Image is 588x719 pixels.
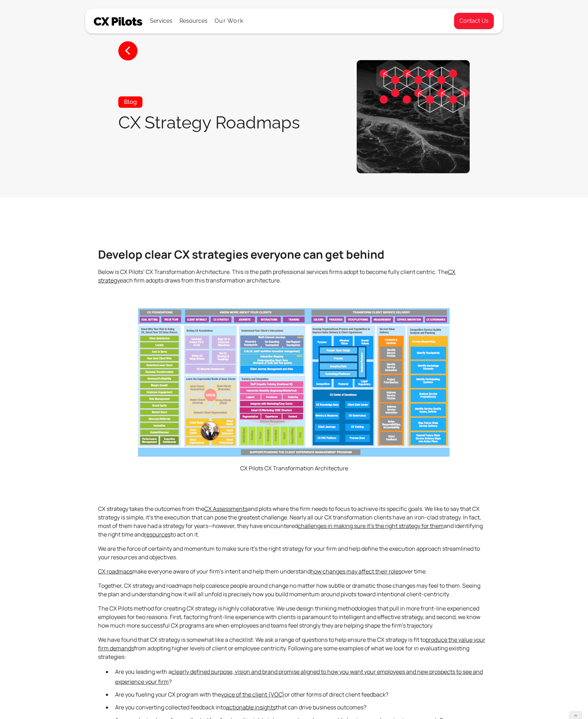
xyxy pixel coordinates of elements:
a: actionable insights [226,703,276,711]
a: challenges in making sure it’s the right strategy for them [298,522,444,530]
a: how changes may affect their roles [311,567,401,575]
a: CX roadmaps [98,567,133,575]
h2: Develop clear CX strategies everyone can get behind [98,247,490,262]
a: voice of the client (VOC) [221,691,285,698]
p: The CX Pilots method for creating CX strategy is highly collaborative. We use design thinking met... [98,604,490,630]
a: clearly defined purpose, vision and brand promise aligned to how you want your employees and new ... [115,668,483,686]
div: Blog [118,96,142,108]
p: Below is CX Pilots’ CX Transformation Architecture. This is the path professional services firms ... [98,268,490,285]
h1: CX Strategy Roadmaps [118,113,300,132]
p: CX strategy takes the outcomes from the and plots where the firm needs to focus to achieve its sp... [98,504,490,539]
p: make everyone aware of your firm’s intent and help them understand over time. [98,567,490,576]
p: Together, CX strategy and roadmaps help coalesce people around change no matter how subtle or dra... [98,581,490,598]
div: Resources [179,9,207,33]
li: Are you converting collected feedback into that can drive business outcomes? [112,702,490,712]
p: We have found that CX strategy is somewhat like a checklist. We ask a range of questions to help ... [98,635,490,661]
a: produce the value your firm demands [98,636,485,652]
div: Services [150,16,172,26]
div: Services [150,9,172,33]
a: Our Work [215,18,243,24]
p: ‍ [98,290,490,299]
a: < [118,41,137,60]
p: ‍ [98,490,490,499]
li: Are you leading with a ? [112,667,490,687]
div: Resources [179,16,207,26]
a: CX Assessments [204,505,248,513]
a: Contact Us [454,12,494,30]
a: resources [144,530,171,538]
figcaption: CX Pilots CX Transformation Architecture [98,463,490,473]
p: We are the force of certainty and momentum to make sure it’s the right strategy for your firm and... [98,544,490,561]
li: Are you fueling your CX program with the or other forms of direct client feedback? [112,689,490,699]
